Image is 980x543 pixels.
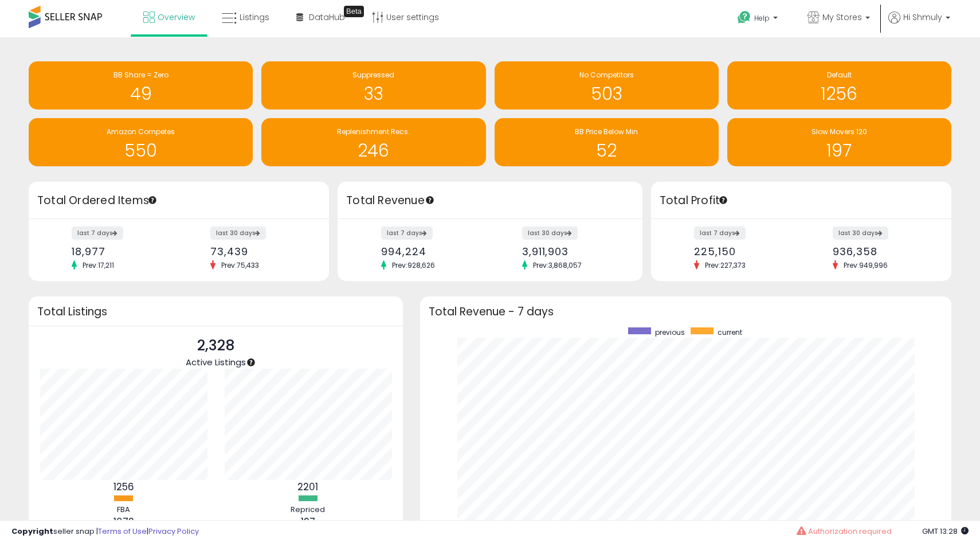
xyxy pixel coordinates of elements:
[113,515,134,529] b: 1072
[34,141,247,160] h1: 550
[495,61,719,110] a: No Competitors 503
[527,260,587,270] span: Prev: 3,868,057
[267,141,480,160] h1: 246
[728,2,789,37] a: Help
[98,526,147,537] a: Terms of Use
[113,480,134,494] b: 1256
[922,526,969,537] span: 2025-10-9 13:28 GMT
[737,10,751,25] i: Get Help
[267,84,480,103] h1: 33
[808,526,892,537] span: Authorization required
[337,127,410,136] span: Replenishment Recs.
[822,11,862,23] span: My Stores
[727,118,951,166] a: Slow Movers 120 197
[838,260,893,270] span: Prev: 949,996
[77,260,120,270] span: Prev: 17,211
[147,195,158,205] div: Tooltip anchor
[429,307,943,316] h3: Total Revenue - 7 days
[29,118,253,166] a: Amazon Competes 550
[215,260,265,270] span: Prev: 75,433
[727,61,951,110] a: Default 1256
[11,526,53,537] strong: Copyright
[579,70,634,80] span: No Competitors
[655,327,685,337] span: previous
[29,61,253,110] a: BB Share = Zero 49
[694,226,746,240] label: last 7 days
[261,118,485,166] a: Replenishment Recs. 246
[246,357,256,368] div: Tooltip anchor
[733,141,946,160] h1: 197
[210,245,309,257] div: 73,439
[833,226,888,240] label: last 30 days
[158,11,195,23] span: Overview
[309,11,345,23] span: DataHub
[72,245,170,257] div: 18,977
[148,526,199,537] a: Privacy Policy
[575,127,638,136] span: BB Price Below Min
[381,226,433,240] label: last 7 days
[500,141,713,160] h1: 52
[381,245,481,257] div: 994,224
[733,84,946,103] h1: 1256
[888,11,950,37] a: Hi Shmuly
[812,127,867,136] span: Slow Movers 120
[297,480,318,494] b: 2201
[352,70,394,80] span: Suppressed
[240,11,269,23] span: Listings
[522,226,578,240] label: last 30 days
[34,84,247,103] h1: 49
[699,260,751,270] span: Prev: 227,373
[301,515,315,529] b: 127
[210,226,266,240] label: last 30 days
[273,505,342,515] div: Repriced
[833,245,931,257] div: 936,358
[11,526,199,537] div: seller snap | |
[754,13,770,23] span: Help
[425,195,435,205] div: Tooltip anchor
[89,505,158,515] div: FBA
[346,193,634,209] h3: Total Revenue
[186,335,246,357] p: 2,328
[186,356,246,368] span: Active Listings
[113,70,168,80] span: BB Share = Zero
[261,61,485,110] a: Suppressed 33
[495,118,719,166] a: BB Price Below Min 52
[386,260,441,270] span: Prev: 928,626
[522,245,622,257] div: 3,911,903
[107,127,175,136] span: Amazon Competes
[500,84,713,103] h1: 503
[344,6,364,17] div: Tooltip anchor
[718,195,728,205] div: Tooltip anchor
[827,70,852,80] span: Default
[718,327,742,337] span: current
[660,193,943,209] h3: Total Profit
[37,307,394,316] h3: Total Listings
[694,245,793,257] div: 225,150
[37,193,320,209] h3: Total Ordered Items
[903,11,942,23] span: Hi Shmuly
[72,226,123,240] label: last 7 days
